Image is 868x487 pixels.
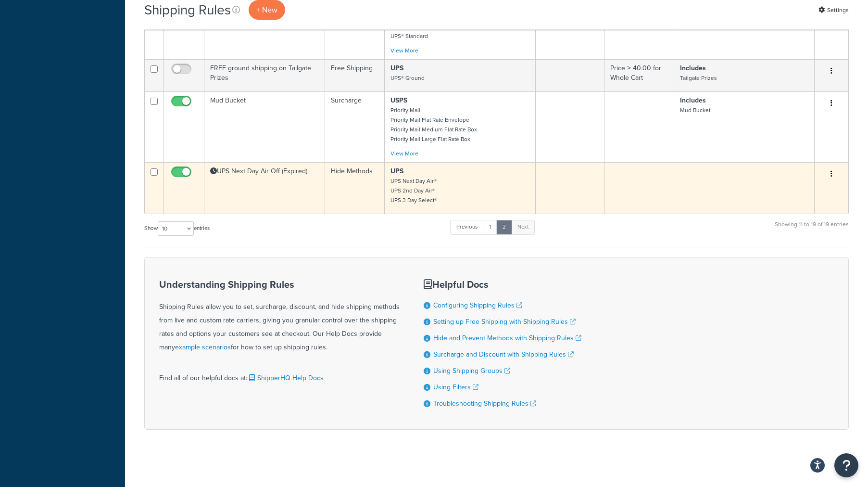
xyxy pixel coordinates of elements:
select: Showentries [158,221,194,236]
small: UPS Next Day Air® UPS 2nd Day Air® UPS 3 Day Select® [390,177,437,205]
a: 2 [496,220,512,234]
a: Setting up Free Shipping with Shipping Rules [433,317,576,327]
strong: USPS [390,95,407,105]
strong: Includes [680,95,706,105]
a: Using Shipping Groups [433,366,510,376]
h3: Understanding Shipping Rules [159,279,400,290]
td: Mud Bucket [204,91,325,162]
a: Next [511,220,535,234]
a: View More [390,149,418,158]
strong: UPS [390,166,403,176]
a: ShipperHQ Help Docs [247,373,324,383]
strong: UPS [390,63,403,73]
h1: Shipping Rules [144,0,231,19]
td: UPS Next Day Air Off (Expired) [204,162,325,214]
strong: Includes [680,63,706,73]
div: Shipping Rules allow you to set, surcharge, discount, and hide shipping methods from live and cus... [159,279,400,354]
div: Find all of our helpful docs at: [159,364,400,385]
a: Settings [818,3,849,17]
small: Mud Bucket [680,106,710,115]
small: Tailgate Prizes [680,74,717,82]
small: Priority Mail Priority Mail Flat Rate Envelope Priority Mail Medium Flat Rate Box Priority Mail L... [390,106,477,143]
div: Showing 11 to 19 of 19 entries [775,219,849,240]
a: Previous [450,220,484,234]
a: Troubleshooting Shipping Rules [433,398,536,409]
td: Surcharge [325,91,385,162]
label: Show entries [144,221,210,236]
a: 1 [483,220,497,234]
a: Hide and Prevent Methods with Shipping Rules [433,333,581,343]
h3: Helpful Docs [424,279,581,290]
td: FREE ground shipping on Tailgate Prizes [204,59,325,91]
td: Hide Methods [325,162,385,214]
a: View More [390,46,418,55]
a: Configuring Shipping Rules [433,300,522,310]
td: Free Shipping [325,59,385,91]
a: Surcharge and Discount with Shipping Rules [433,349,574,359]
button: Open Resource Center [834,453,858,477]
small: UPS® Ground [390,74,425,82]
td: Price ≥ 40.00 for Whole Cart [604,59,674,91]
a: example scenarios [175,342,231,352]
a: Using Filters [433,382,478,392]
